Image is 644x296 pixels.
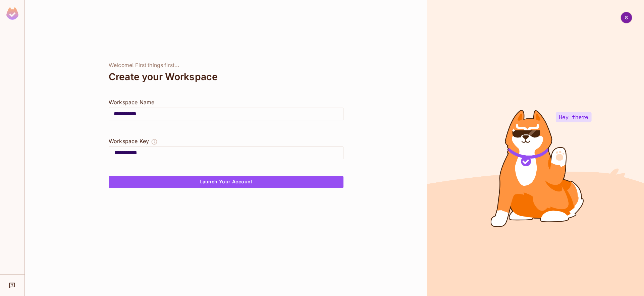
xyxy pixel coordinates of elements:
button: Launch Your Account [109,176,343,188]
button: The Workspace Key is unique, and serves as the identifier of your workspace. [151,137,158,146]
img: SReyMgAAAABJRU5ErkJggg== [6,7,18,20]
div: Help & Updates [5,279,20,292]
div: Create your Workspace [109,69,343,85]
div: Workspace Key [109,137,149,145]
div: Workspace Name [109,98,343,106]
img: shivansh singh [621,12,632,23]
div: Welcome! First things first... [109,62,343,69]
